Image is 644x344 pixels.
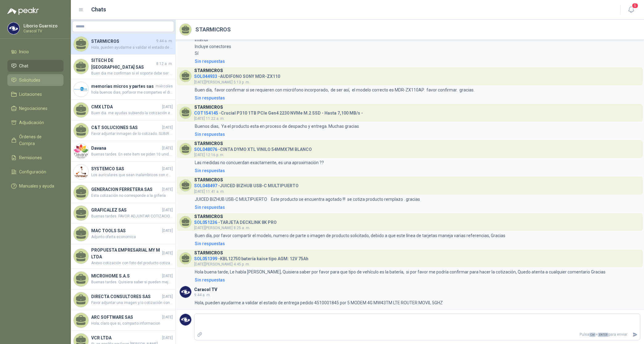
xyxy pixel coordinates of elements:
[19,119,44,126] span: Adjudicación
[71,79,175,100] a: Company Logomemorias micros y partes sasmiércoleshola buenos dias, porfavor me compartes el diseñ...
[71,162,175,182] a: Company LogoSYSTEMCO SAS[DATE]Los auriculares que sean inalambricos con conexión a Bluetooth
[162,273,173,279] span: [DATE]
[91,227,161,234] h4: MAC TOOLS SAS
[194,116,225,121] span: [DATE] 11:22 a. m.
[23,24,62,28] p: Liborio Guarnizo
[91,334,161,341] h4: VCR LTDA
[194,189,225,194] span: [DATE] 11:41 a. m.
[7,117,63,128] a: Adjudicación
[91,279,173,285] span: Buenas tardes. Quisiera saber si pueden mejorar el precio de esta oferta? [PERSON_NAME] G
[194,293,211,297] span: 9:44 a. m.
[71,224,175,244] a: MAC TOOLS SAS[DATE]Adjunto oferta economica
[19,48,29,55] span: Inicio
[19,105,47,112] span: Negociaciones
[162,166,173,172] span: [DATE]
[162,187,173,192] span: [DATE]
[162,207,173,213] span: [DATE]
[194,251,223,255] h3: STARMICROS
[194,74,217,79] span: SOL044933
[91,83,154,90] h4: memorias micros y partes sas
[195,196,420,203] p: JUICED BIZHUB USB-C MULTIPUERTO Este producto se encuentra agotado !!! se cotiza producto remplaz...
[7,88,63,100] a: Licitaciones
[71,182,175,203] a: GENERACION FERRETERA SAS[DATE]Esta cotización no corresponde a la grifería
[7,152,63,164] a: Remisiones
[598,333,609,337] span: ENTER
[7,180,63,192] a: Manuales y ayuda
[195,240,225,247] div: Sin respuestas
[194,329,205,340] label: Adjuntar archivos
[162,228,173,234] span: [DATE]
[195,204,225,211] div: Sin respuestas
[74,144,88,159] img: Company Logo
[71,34,175,55] a: STARMICROS9:44 a. m.Hola, pueden ayudarme a validar el estado de entrega pedido 4510001845 por 5 ...
[162,125,173,131] span: [DATE]
[71,100,175,120] a: CMX LTDA[DATE]Buen dia. me ayudas subiendo la cotización en el formato de ustedes. Gracias
[19,63,28,69] span: Chat
[7,131,63,149] a: Órdenes de Compra
[195,277,225,283] div: Sin respuestas
[194,95,640,101] a: Sin respuestas
[162,145,173,151] span: [DATE]
[194,109,363,115] h4: - Crucial P310 1TB PCIe Gen4 2230 NVMe M.2 SSD - Hasta 7,100 MB/s -
[194,153,224,157] span: [DATE] 12:16 p. m.
[91,5,106,14] h1: Chats
[91,293,161,300] h4: DIRECTA CONSULTORES SAS
[162,335,173,341] span: [DATE]
[91,172,173,178] span: Los auriculares que sean inalambricos con conexión a Bluetooth
[23,29,62,33] p: Caracol TV
[205,329,630,340] p: Pulsa + para enviar
[194,147,217,152] span: SOL048076
[91,71,173,76] span: Buen dia me confirman si el soporte debe ser marca Dairu o podemos cotizar las que tengamos dispo...
[7,7,39,15] img: Logo peakr
[589,333,596,337] span: Ctrl
[91,207,161,213] h4: GRAFICALEZ SAS
[194,72,280,78] h4: - AUDIFONO SONY MDR-ZX110
[74,164,88,179] img: Company Logo
[91,193,173,199] span: Esta cotización no corresponde a la grifería
[91,131,173,137] span: Favor adjuntar inmagen de lo cotizado. SUBIR COTIZACION EN SU FORMATO
[630,329,640,340] button: Enviar
[91,38,155,45] h4: STARMICROS
[19,77,40,83] span: Solicitudes
[71,141,175,162] a: Company LogoDavana[DATE]Buenas tardes. En este ítem se piden 10 unidades, combinadas y/o alternat...
[195,58,225,65] div: Sin respuestas
[91,152,173,157] span: Buenas tardes. En este ítem se piden 10 unidades, combinadas y/o alternativa para entregar las 10...
[156,61,173,67] span: 8:12 a. m.
[7,103,63,114] a: Negociaciones
[91,260,173,266] span: Anexo cotización con foto del producto cotizado
[194,220,217,225] span: SOL051236
[194,106,223,109] h3: STARMICROS
[162,314,173,320] span: [DATE]
[91,273,161,279] h4: MICROHOME S.A.S
[7,46,63,58] a: Inicio
[7,60,63,72] a: Chat
[194,111,218,115] span: COT154145
[626,4,637,15] button: 5
[194,255,308,261] h4: - KBL12750 batería kaise tipo AGM: 12V 75Ah
[162,250,173,256] span: [DATE]
[195,123,359,130] p: Buenos dias, Ya el producto esta en proceso de despacho y entrega. Muchas gracias
[194,226,250,230] span: [DATE][PERSON_NAME] 8:25 a. m.
[156,38,173,44] span: 9:44 a. m.
[180,314,191,326] img: Company Logo
[91,124,161,131] h4: C&T SOLUCIONES SAS
[91,314,161,321] h4: ARC SOFTWARE SAS
[195,95,225,101] div: Sin respuestas
[91,90,173,95] span: hola buenos dias, porfavor me compartes el diseño . quedo super atenta
[19,133,58,147] span: Órdenes de Compra
[71,244,175,269] a: PROPUESTA EMPRESARIAL MY M LTDA[DATE]Anexo cotización con foto del producto cotizado
[71,269,175,289] a: MICROHOME S.A.S[DATE]Buenas tardes. Quisiera saber si pueden mejorar el precio de esta oferta? [P...
[194,262,250,266] span: [DATE][PERSON_NAME] 4:45 p. m.
[156,83,173,89] span: miércoles
[194,215,223,218] h3: STARMICROS
[180,286,191,298] img: Company Logo
[7,74,63,86] a: Solicitudes
[195,159,324,166] p: Las medidas no concuerdan exactamente, es una aproximación ??
[632,3,638,9] span: 5
[194,256,217,261] span: SOL051399
[91,247,161,260] h4: PROPUESTA EMPRESARIAL MY M LTDA
[162,104,173,110] span: [DATE]
[194,58,640,65] a: Sin respuestas
[7,166,63,178] a: Configuración
[162,294,173,300] span: [DATE]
